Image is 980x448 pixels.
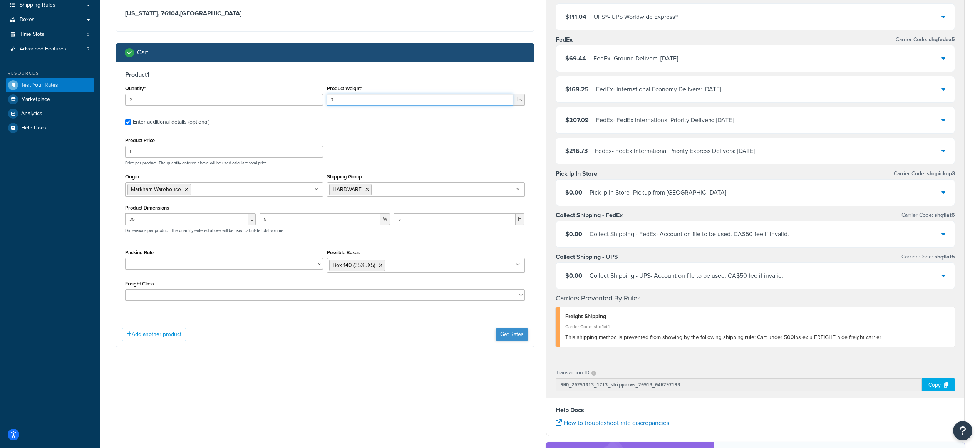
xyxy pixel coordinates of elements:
input: 0.00 [327,94,513,106]
span: 7 [87,46,89,52]
div: UPS® - UPS Worldwide Express® [594,12,678,22]
div: Freight Shipping [565,311,950,322]
span: $0.00 [565,188,582,197]
input: Enter additional details (optional) [125,119,131,125]
span: $169.25 [565,85,589,94]
label: Quantity* [125,86,146,91]
span: Test Your Rates [21,82,58,89]
li: Time Slots [6,27,94,42]
a: Time Slots0 [6,27,94,42]
span: shqfedex5 [927,35,955,44]
h2: Cart : [137,49,150,56]
span: W [380,213,390,225]
li: Advanced Features [6,42,94,56]
button: Open Resource Center [953,421,972,440]
span: Marketplace [21,96,50,103]
p: Carrier Code: [894,168,955,179]
h3: Pick Ip In Store [556,170,597,178]
div: Enter additional details (optional) [133,117,209,128]
a: Help Docs [6,121,94,135]
div: FedEx - Ground Delivers: [DATE] [593,53,678,64]
a: How to troubleshoot rate discrepancies [556,418,669,427]
button: Add another product [122,328,186,341]
span: $111.04 [565,12,586,21]
span: lbs [513,94,525,106]
div: Collect Shipping - FedEx - Account on file to be used. CA$50 fee if invalid. [590,229,789,240]
span: L [248,213,256,225]
h3: Product 1 [125,71,525,79]
span: This shipping method is prevented from showing by the following shipping rule: Cart under 500lbs ... [565,333,881,341]
label: Shipping Group [327,174,362,180]
h3: Collect Shipping - UPS [556,253,618,261]
h4: Help Docs [556,406,955,415]
a: Advanced Features7 [6,42,94,56]
span: 0 [87,31,89,38]
div: FedEx - International Economy Delivers: [DATE] [596,84,721,95]
div: FedEx - FedEx International Priority Express Delivers: [DATE] [595,146,755,156]
a: Boxes [6,13,94,27]
span: shqpickup3 [925,169,955,178]
span: Markham Warehouse [131,185,181,193]
div: Resources [6,70,94,77]
div: FedEx - FedEx International Priority Delivers: [DATE] [596,115,734,126]
a: Test Your Rates [6,78,94,92]
span: H [516,213,524,225]
a: Marketplace [6,92,94,106]
input: 0 [125,94,323,106]
p: Dimensions per product. The quantity entered above will be used calculate total volume. [123,228,285,233]
p: Transaction ID [556,367,590,378]
span: HARDWARE [333,185,362,193]
label: Possible Boxes [327,250,360,255]
span: $0.00 [565,230,582,238]
div: Collect Shipping - UPS - Account on file to be used. CA$50 fee if invalid. [590,270,783,281]
label: Product Price [125,138,155,143]
h4: Carriers Prevented By Rules [556,293,955,304]
span: Shipping Rules [20,2,55,8]
label: Packing Rule [125,250,154,255]
span: Advanced Features [20,46,66,52]
p: Carrier Code: [896,34,955,45]
h3: [US_STATE], 76104 , [GEOGRAPHIC_DATA] [125,10,525,17]
span: Help Docs [21,125,46,131]
span: $69.44 [565,54,586,63]
label: Origin [125,174,139,180]
span: shqflat6 [933,211,955,219]
span: $0.00 [565,271,582,280]
a: Analytics [6,107,94,121]
span: shqflat5 [933,253,955,261]
p: Carrier Code: [901,252,955,262]
div: Carrier Code: shqflat4 [565,321,950,332]
button: Get Rates [496,328,528,341]
span: Boxes [20,17,35,23]
span: $207.09 [565,116,589,124]
div: Copy [922,378,955,391]
p: Price per product. The quantity entered above will be used calculate total price. [123,160,527,166]
label: Product Weight* [327,86,362,91]
p: Carrier Code: [901,210,955,221]
span: Time Slots [20,31,44,38]
span: $216.73 [565,146,588,155]
h3: FedEx [556,36,573,44]
span: Analytics [21,111,42,117]
div: Pick Ip In Store - Pickup from [GEOGRAPHIC_DATA] [590,187,726,198]
span: Box 140 (35X5X5) [333,261,375,269]
h3: Collect Shipping - FedEx [556,211,623,219]
label: Product Dimensions [125,205,169,211]
label: Freight Class [125,281,154,287]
